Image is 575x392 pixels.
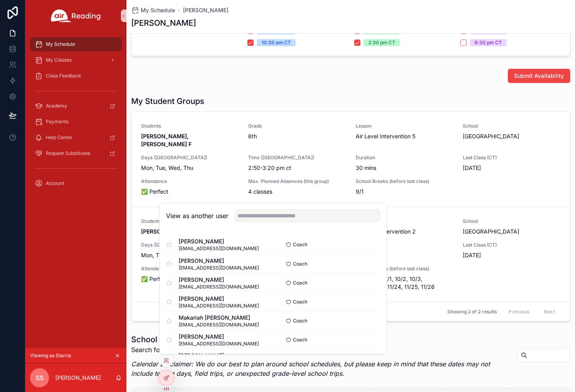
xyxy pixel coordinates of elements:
[30,352,71,359] span: Viewing as Starrla
[248,164,346,172] span: 2:50-3:20 pm ct
[179,237,259,245] span: [PERSON_NAME]
[30,37,122,51] a: My Schedule
[141,133,192,147] strong: [PERSON_NAME], [PERSON_NAME] F
[141,275,239,283] span: ✅ Perfect
[356,251,453,259] span: 40 mins
[46,134,73,141] span: Help Center
[141,155,239,161] span: Days ([GEOGRAPHIC_DATA])
[141,123,239,129] span: Students
[293,280,307,286] span: Coach
[447,309,497,315] span: Showing 2 of 2 results
[463,228,560,236] span: [GEOGRAPHIC_DATA]
[293,337,307,343] span: Coach
[179,314,259,322] span: Makariah [PERSON_NAME]
[141,164,239,172] span: Mon, Tue, Wed, Thu
[179,303,259,309] span: [EMAIL_ADDRESS][DOMAIN_NAME]
[463,164,560,172] span: [DATE]
[356,266,453,272] span: School Breaks (before last class)
[179,245,259,252] span: [EMAIL_ADDRESS][DOMAIN_NAME]
[179,352,259,360] span: [PERSON_NAME]
[248,132,346,140] span: 6th
[356,218,453,224] span: Lesson
[166,211,228,220] h2: View as another user
[141,6,175,14] span: My Schedule
[368,39,395,46] div: 2:30 pm CT
[293,241,307,248] span: Coach
[30,130,122,145] a: Help Center
[356,228,453,236] span: Air Level Intervention 2
[131,96,204,107] h1: My Student Groups
[46,180,64,187] span: Account
[46,41,75,47] span: My Schedule
[131,345,511,354] p: Search for any school by name
[463,123,560,129] span: School
[30,176,122,190] a: Account
[46,57,72,63] span: My Classes
[463,242,560,248] span: Last Class (CT)
[141,178,239,185] span: Attendance
[356,178,453,185] span: School Breaks (before last class)
[46,103,67,109] span: Academy
[248,155,346,161] span: Time ([GEOGRAPHIC_DATA])
[141,266,239,272] span: Attendance
[46,119,68,125] span: Payments
[183,6,228,14] a: [PERSON_NAME]
[51,9,101,22] img: App logo
[131,6,175,14] a: My Schedule
[30,69,122,83] a: Class Feedback
[248,188,346,196] span: 4 classes
[55,374,101,382] p: [PERSON_NAME]
[475,39,502,46] div: 6:30 pm CT
[463,251,560,259] span: [DATE]
[356,123,453,129] span: Lesson
[463,218,560,224] span: School
[131,334,511,345] h1: School Calendar
[141,242,239,248] span: Days ([GEOGRAPHIC_DATA])
[248,123,346,129] span: Grade
[30,146,122,160] a: Request Substitutes
[356,155,453,161] span: Duration
[514,72,564,80] span: Submit Availability
[356,132,453,140] span: Air Level Intervention 5
[141,251,239,259] span: Mon, Tue, Thu
[179,322,259,328] span: [EMAIL_ADDRESS][DOMAIN_NAME]
[356,188,453,196] span: 9/1
[293,318,307,324] span: Coach
[179,341,259,347] span: [EMAIL_ADDRESS][DOMAIN_NAME]
[179,295,259,303] span: [PERSON_NAME]
[508,69,570,83] button: Submit Availability
[30,115,122,129] a: Payments
[141,188,239,196] span: ✅ Perfect
[463,132,560,140] span: [GEOGRAPHIC_DATA]
[356,164,453,172] span: 30 mins
[179,284,259,290] span: [EMAIL_ADDRESS][DOMAIN_NAME]
[248,178,346,185] span: Max. Planned Absences (this group)
[46,73,81,79] span: Class Feedback
[356,242,453,248] span: Duration
[141,218,239,224] span: Students
[179,276,259,284] span: [PERSON_NAME]
[262,39,291,46] div: 10:30 am CT
[293,261,307,267] span: Coach
[356,275,453,291] span: 9/1, 9/10, 10/1, 10/2, 10/3, 10/13, 11/11, 11/24, 11/25, 11/26
[36,373,43,383] span: SS
[131,17,196,28] h1: [PERSON_NAME]
[25,32,126,201] div: scrollable content
[179,333,259,341] span: [PERSON_NAME]
[179,265,259,271] span: [EMAIL_ADDRESS][DOMAIN_NAME]
[30,99,122,113] a: Academy
[463,155,560,161] span: Last Class (CT)
[179,257,259,265] span: [PERSON_NAME]
[30,53,122,67] a: My Classes
[141,228,187,235] strong: [PERSON_NAME]
[46,150,90,156] span: Request Substitutes
[293,299,307,305] span: Coach
[131,360,490,377] em: Calendar Disclaimer: We do our best to plan around school schedules, but please keep in mind that...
